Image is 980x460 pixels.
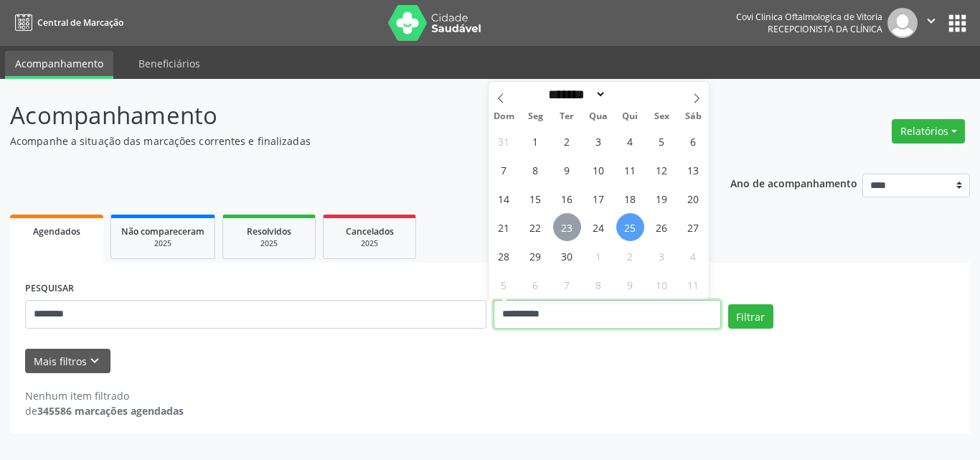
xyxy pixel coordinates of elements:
[679,213,707,241] span: Setembro 27, 2025
[553,184,581,212] span: Setembro 16, 2025
[648,184,676,212] span: Setembro 19, 2025
[585,213,613,241] span: Setembro 24, 2025
[33,225,80,238] span: Agendados
[679,127,707,155] span: Setembro 6, 2025
[121,225,204,238] span: Não compareceram
[334,238,405,249] div: 2025
[585,242,613,270] span: Outubro 1, 2025
[585,127,613,155] span: Setembro 3, 2025
[677,112,709,121] span: Sáb
[25,278,74,300] label: PESQUISAR
[648,271,676,299] span: Outubro 10, 2025
[616,184,644,212] span: Setembro 18, 2025
[679,184,707,212] span: Setembro 20, 2025
[583,112,614,121] span: Qua
[648,242,676,270] span: Outubro 3, 2025
[945,11,970,36] button: apps
[490,242,518,270] span: Setembro 28, 2025
[490,156,518,184] span: Setembro 7, 2025
[522,156,550,184] span: Setembro 8, 2025
[616,242,644,270] span: Outubro 2, 2025
[923,13,939,29] i: 
[10,133,682,149] p: Acompanhe a situação das marcações correntes e finalizadas
[616,156,644,184] span: Setembro 11, 2025
[768,23,882,35] span: Recepcionista da clínica
[522,184,550,212] span: Setembro 15, 2025
[544,87,607,102] select: Month
[646,112,677,121] span: Sex
[614,112,646,121] span: Qui
[616,271,644,299] span: Outubro 9, 2025
[553,271,581,299] span: Outubro 7, 2025
[25,349,110,374] button: Mais filtroskeyboard_arrow_down
[553,156,581,184] span: Setembro 9, 2025
[553,242,581,270] span: Setembro 30, 2025
[679,271,707,299] span: Outubro 11, 2025
[121,238,204,249] div: 2025
[128,51,210,76] a: Beneficiários
[606,87,654,102] input: Year
[679,242,707,270] span: Outubro 4, 2025
[551,112,583,121] span: Ter
[490,127,518,155] span: Agosto 31, 2025
[679,156,707,184] span: Setembro 13, 2025
[489,112,520,121] span: Dom
[490,184,518,212] span: Setembro 14, 2025
[616,213,644,241] span: Setembro 25, 2025
[5,51,113,79] a: Acompanhamento
[37,404,184,418] strong: 345586 marcações agendadas
[616,127,644,155] span: Setembro 4, 2025
[892,119,965,144] button: Relatórios
[247,225,291,238] span: Resolvidos
[728,304,773,329] button: Filtrar
[522,213,550,241] span: Setembro 22, 2025
[887,8,918,38] img: img
[522,242,550,270] span: Setembro 29, 2025
[648,127,676,155] span: Setembro 5, 2025
[648,156,676,184] span: Setembro 12, 2025
[522,127,550,155] span: Setembro 1, 2025
[87,353,103,369] i: keyboard_arrow_down
[522,271,550,299] span: Outubro 6, 2025
[37,17,123,29] span: Central de Marcação
[10,98,682,133] p: Acompanhamento
[918,8,945,38] button: 
[25,403,184,418] div: de
[585,184,613,212] span: Setembro 17, 2025
[490,213,518,241] span: Setembro 21, 2025
[10,11,123,34] a: Central de Marcação
[553,127,581,155] span: Setembro 2, 2025
[553,213,581,241] span: Setembro 23, 2025
[233,238,305,249] div: 2025
[585,271,613,299] span: Outubro 8, 2025
[346,225,394,238] span: Cancelados
[490,271,518,299] span: Outubro 5, 2025
[519,112,551,121] span: Seg
[730,174,857,192] p: Ano de acompanhamento
[585,156,613,184] span: Setembro 10, 2025
[648,213,676,241] span: Setembro 26, 2025
[736,11,882,23] div: Covi Clinica Oftalmologica de Vitoria
[25,388,184,403] div: Nenhum item filtrado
